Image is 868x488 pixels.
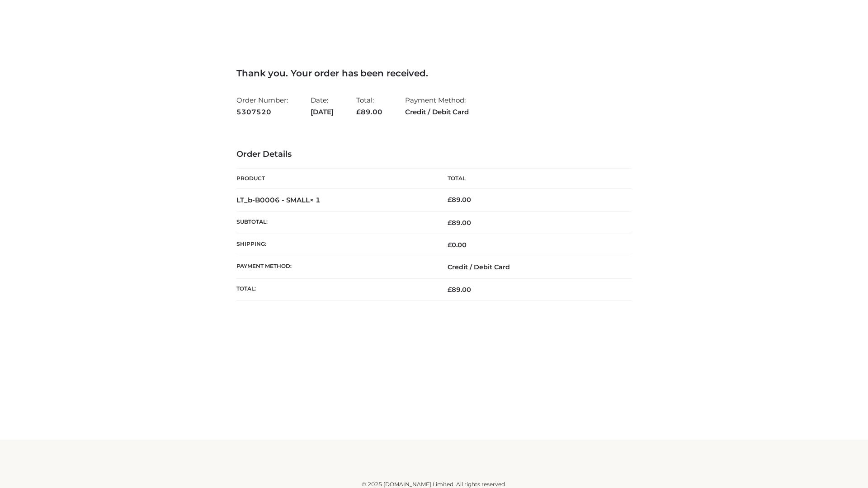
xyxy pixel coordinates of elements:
h3: Order Details [236,150,632,160]
th: Total [434,169,632,189]
th: Payment method: [236,256,434,278]
td: Credit / Debit Card [434,256,632,278]
span: £ [448,196,452,204]
span: £ [448,219,452,227]
strong: Credit / Debit Card [405,106,469,118]
span: £ [448,241,452,249]
bdi: 0.00 [448,241,467,249]
span: 89.00 [356,108,382,116]
bdi: 89.00 [448,196,471,204]
th: Shipping: [236,234,434,256]
th: Product [236,169,434,189]
li: Date: [311,92,334,120]
strong: LT_b-B0006 - SMALL [236,196,321,204]
span: 89.00 [448,286,471,294]
li: Total: [356,92,382,120]
th: Subtotal: [236,211,434,234]
span: £ [356,108,361,116]
strong: 5307520 [236,106,288,118]
span: 89.00 [448,219,471,227]
th: Total: [236,278,434,300]
h3: Thank you. Your order has been received. [236,68,632,79]
span: £ [448,286,452,294]
li: Payment Method: [405,92,469,120]
strong: [DATE] [311,106,334,118]
strong: × 1 [310,196,321,204]
li: Order Number: [236,92,288,120]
